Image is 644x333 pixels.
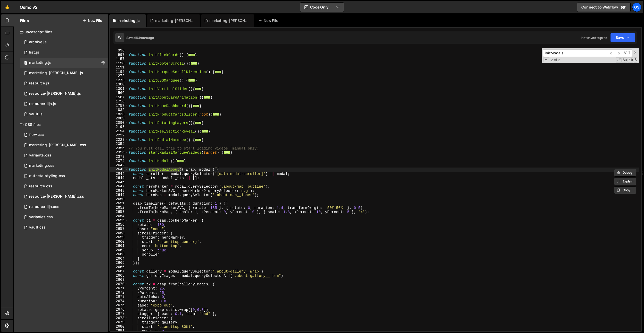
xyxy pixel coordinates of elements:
[110,159,128,163] div: 2374
[110,274,128,278] div: 2668
[20,58,108,68] div: 16596/45422.js
[110,61,128,66] div: 1158
[110,146,128,151] div: 2355
[110,261,128,265] div: 2665
[29,225,46,230] div: vault.css
[581,36,607,40] div: Not saved to prod
[29,163,54,168] div: marketing.css
[110,142,128,146] div: 2354
[110,248,128,252] div: 2662
[110,82,128,87] div: 1300
[110,87,128,91] div: 1301
[20,4,38,10] div: Osmo V2
[614,178,636,185] button: Explain
[110,91,128,95] div: 1566
[110,155,128,159] div: 2373
[110,70,128,74] div: 1192
[20,18,29,23] h2: Files
[24,61,27,65] span: 0
[1,1,14,13] a: 🤙
[195,121,202,124] span: ...
[110,125,128,129] div: 2193
[110,189,128,193] div: 2648
[543,49,608,57] input: Search for
[191,62,197,65] span: ...
[110,65,128,70] div: 1191
[14,119,108,130] div: CSS files
[110,206,128,210] div: 2652
[628,57,633,63] span: Whole Word Search
[29,102,56,106] div: resource-ilja.js
[213,113,219,116] span: ...
[29,50,39,55] div: list.js
[110,138,128,142] div: 2223
[20,89,108,99] div: 16596/46194.js
[20,68,108,78] div: 16596/45424.js
[110,278,128,282] div: 2669
[110,252,128,257] div: 2663
[110,197,128,201] div: 2650
[83,19,102,23] button: New File
[110,167,128,172] div: 2643
[177,160,184,162] span: ...
[29,40,47,45] div: archive.js
[126,36,154,40] div: Saved
[20,150,108,161] div: 16596/45511.css
[215,70,221,73] span: ...
[110,193,128,197] div: 2649
[155,18,194,23] div: marketing-[PERSON_NAME].css
[20,212,108,222] div: 16596/45154.css
[110,227,128,231] div: 2657
[195,87,202,90] span: ...
[110,308,128,312] div: 2676
[20,130,108,140] div: 16596/47552.css
[20,191,108,202] div: 16596/46196.css
[110,240,128,244] div: 2660
[193,104,200,107] span: ...
[608,49,615,57] span: ​
[29,153,51,158] div: variants.css
[29,184,52,189] div: resource.css
[110,320,128,325] div: 2679
[577,3,631,12] a: Connect to Webflow
[20,181,108,191] div: 16596/46199.css
[29,91,81,96] div: resource-[PERSON_NAME].js
[110,265,128,269] div: 2666
[110,223,128,227] div: 2656
[29,215,53,220] div: variables.css
[110,74,128,78] div: 1272
[616,57,622,63] span: RegExp Search
[632,3,641,12] a: Os
[110,104,128,108] div: 1757
[20,99,108,109] div: 16596/46195.js
[549,58,562,62] span: 2 of 2
[110,57,128,61] div: 1157
[14,27,108,37] div: Javascript files
[300,3,344,12] button: Code Only
[110,112,128,117] div: 1833
[110,150,128,155] div: 2356
[20,161,108,171] div: 16596/45446.css
[204,96,210,99] span: ...
[110,244,128,248] div: 2661
[110,269,128,274] div: 2667
[110,95,128,100] div: 1567
[110,329,128,333] div: 2681
[543,57,549,62] span: Toggle Replace mode
[110,316,128,320] div: 2678
[610,33,635,42] button: Save
[110,325,128,329] div: 2680
[258,18,280,23] div: New File
[188,79,195,82] span: ...
[110,129,128,134] div: 2194
[20,140,108,150] div: 16596/46284.css
[20,171,108,181] div: 16596/45156.css
[622,49,632,57] span: Alt-Enter
[110,299,128,303] div: 2674
[110,78,128,83] div: 1273
[29,60,51,65] div: marketing.js
[622,57,628,63] span: CaseSensitive Search
[110,180,128,185] div: 2646
[110,172,128,176] div: 2644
